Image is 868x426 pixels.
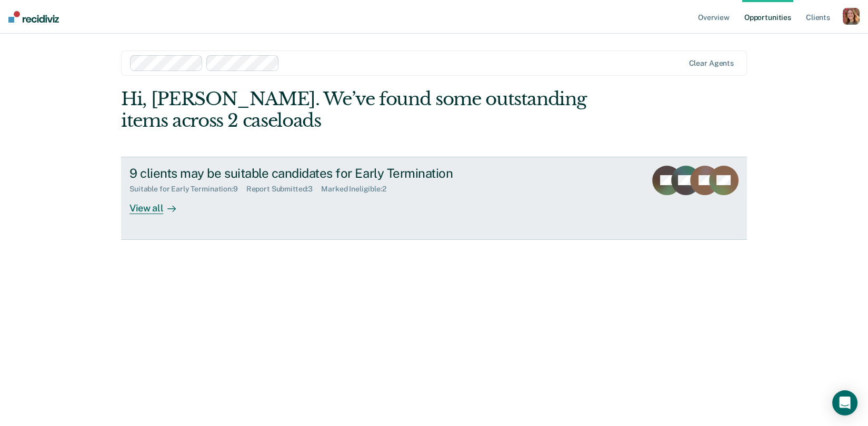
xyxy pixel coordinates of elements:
[121,157,747,240] a: 9 clients may be suitable candidates for Early TerminationSuitable for Early Termination:9Report ...
[129,194,188,214] div: View all
[129,185,246,194] div: Suitable for Early Termination : 9
[321,185,394,194] div: Marked Ineligible : 2
[121,88,622,131] div: Hi, [PERSON_NAME]. We’ve found some outstanding items across 2 caseloads
[246,185,322,194] div: Report Submitted : 3
[689,59,734,68] div: Clear agents
[832,390,857,415] div: Open Intercom Messenger
[8,11,59,23] img: Recidiviz
[129,166,499,181] div: 9 clients may be suitable candidates for Early Termination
